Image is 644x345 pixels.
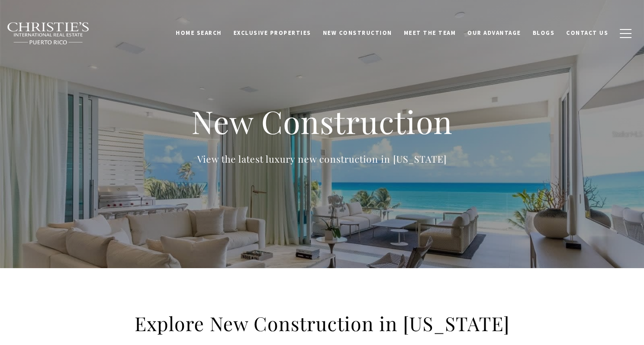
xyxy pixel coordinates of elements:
h1: New Construction [143,102,501,141]
span: Our Advantage [467,29,521,37]
p: View the latest luxury new construction in [US_STATE] [143,151,501,166]
h2: Explore New Construction in [US_STATE] [130,311,514,336]
a: Blogs [527,25,561,42]
span: New Construction [323,29,392,37]
a: Exclusive Properties [228,25,317,42]
a: Home Search [170,25,228,42]
a: New Construction [317,25,398,42]
img: Christie's International Real Estate black text logo [7,22,90,45]
a: Meet the Team [398,25,462,42]
a: Our Advantage [462,25,527,42]
span: Blogs [533,29,555,37]
span: Exclusive Properties [233,29,311,37]
span: Contact Us [566,29,608,37]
